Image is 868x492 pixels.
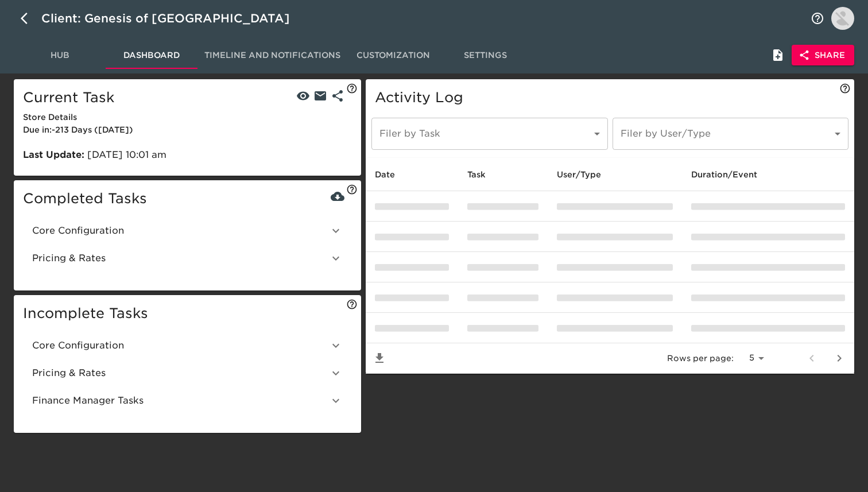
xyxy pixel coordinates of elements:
[826,344,853,372] button: next page
[354,48,432,63] span: Customization
[792,45,854,66] button: Share
[23,332,352,359] div: Core Configuration
[294,87,312,104] button: View Task
[371,118,607,150] div: ​
[839,83,851,94] svg: View what external collaborators have done in this Onboarding Hub
[831,7,854,30] img: Profile
[23,217,352,245] div: Core Configuration
[329,86,346,103] a: External Link
[21,48,99,63] span: Hub
[804,5,831,32] button: notifications
[32,251,329,265] span: Pricing & Rates
[346,83,358,94] svg: This is the current task that needs to be completed for this Onboarding Hub
[366,344,393,372] button: Save List
[23,124,352,137] div: Due in : -213 Day s ( [DATE] )
[32,366,329,380] span: Pricing & Rates
[467,168,501,181] span: Task
[557,168,616,181] span: User/Type
[204,48,340,63] span: Timeline and Notifications
[375,88,845,107] h5: Activity Log
[23,148,352,162] p: [DATE] 10:01 am
[738,350,768,367] select: rows per page
[801,48,845,63] span: Share
[366,158,854,374] table: enhanced table
[23,111,352,124] div: Store Details
[613,118,848,150] div: ​
[23,149,84,160] b: Last Update:
[32,339,329,352] span: Core Configuration
[346,184,358,195] svg: See and download data from all completed tasks here
[329,188,346,205] button: Download All Tasks
[312,87,329,104] button: Send Reminder
[764,41,792,69] button: Internal Notes and Comments
[346,299,358,310] svg: These tasks still need to be completed for this Onboarding Hub
[375,168,410,181] span: Date
[23,189,352,208] h5: Completed Tasks
[23,304,352,323] h5: Incomplete Tasks
[23,387,352,414] div: Finance Manager Tasks
[113,48,191,63] span: Dashboard
[32,394,329,408] span: Finance Manager Tasks
[23,88,352,107] h5: Current Task
[41,9,306,28] div: Client: Genesis of [GEOGRAPHIC_DATA]
[23,245,352,272] div: Pricing & Rates
[667,352,734,364] p: Rows per page:
[691,168,772,181] span: Duration/Event
[23,359,352,387] div: Pricing & Rates
[446,48,524,63] span: Settings
[32,224,329,238] span: Core Configuration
